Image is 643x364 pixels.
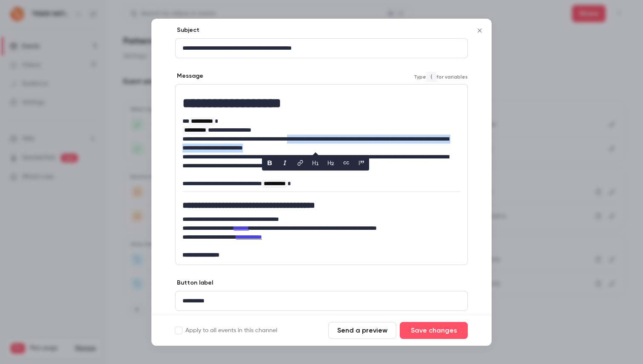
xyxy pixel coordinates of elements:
[293,156,307,169] button: link
[278,156,292,169] button: italic
[355,156,368,169] button: blockquote
[426,72,436,82] code: {
[175,72,203,80] label: Message
[400,322,468,339] button: Save changes
[176,39,467,58] div: editor
[176,85,467,265] div: editor
[471,22,488,39] button: Close
[176,291,467,310] div: editor
[175,26,199,34] label: Subject
[328,322,396,339] button: Send a preview
[414,72,468,82] span: Type for variables
[263,156,276,169] button: bold
[175,326,277,335] label: Apply to all events in this channel
[175,279,213,287] label: Button label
